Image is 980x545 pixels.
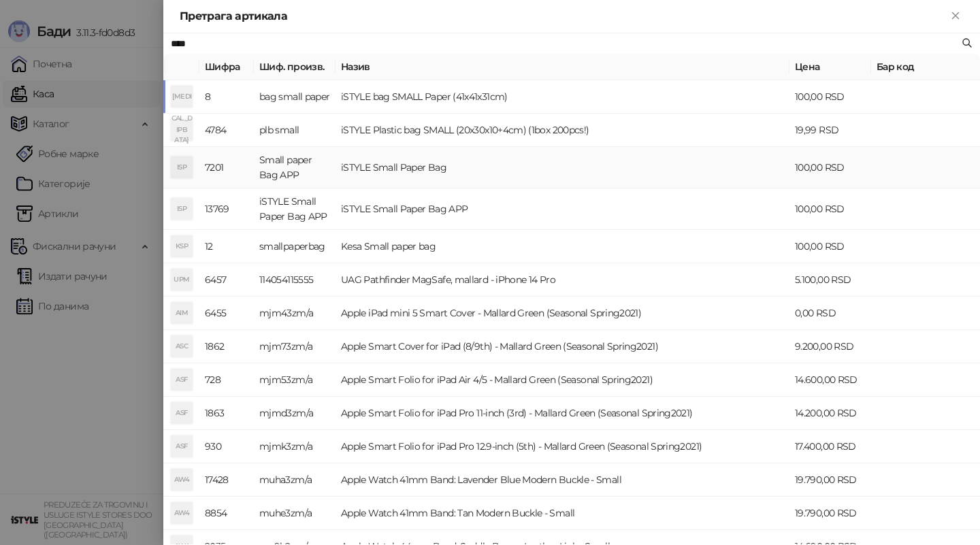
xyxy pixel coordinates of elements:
td: 114054115555 [254,263,336,297]
td: 8 [199,80,254,114]
div: AW4 [171,502,193,524]
div: ASC [171,335,193,357]
td: Kesa Small paper bag [336,230,789,263]
td: 7201 [199,147,254,188]
td: 0,00 RSD [789,297,871,330]
td: mjmk3zm/a [254,430,336,463]
div: UPM [171,269,193,291]
td: Small paper Bag APP [254,147,336,188]
td: 19,99 RSD [789,114,871,147]
td: mjmd3zm/a [254,397,336,430]
td: iSTYLE bag SMALL Paper (41x41x31cm) [336,80,789,114]
td: 9.200,00 RSD [789,330,871,363]
td: 19.790,00 RSD [789,497,871,530]
td: 100,00 RSD [789,230,871,263]
td: Apple Smart Folio for iPad Pro 12.9-inch (5th) - Mallard Green (Seasonal Spring2021) [336,430,789,463]
div: Претрага артикала [180,8,947,24]
div: ASF [171,402,193,424]
th: Назив [336,54,789,80]
div: IPB [171,119,193,141]
div: ISP [171,156,193,178]
td: 930 [199,430,254,463]
td: 8854 [199,497,254,530]
td: mjm43zm/a [254,297,336,330]
td: muhe3zm/a [254,497,336,530]
th: Шифра [199,54,254,80]
td: 100,00 RSD [789,188,871,230]
td: 4784 [199,114,254,147]
td: Apple Watch 41mm Band: Lavender Blue Modern Buckle - Small [336,463,789,497]
td: 1862 [199,330,254,363]
td: 12 [199,230,254,263]
th: Шиф. произв. [254,54,336,80]
td: 19.790,00 RSD [789,463,871,497]
td: UAG Pathfinder MagSafe, mallard - iPhone 14 Pro [336,263,789,297]
td: plb small [254,114,336,147]
th: Бар код [871,54,980,80]
td: muha3zm/a [254,463,336,497]
td: Apple Smart Folio for iPad Pro 11-inch (3rd) - Mallard Green (Seasonal Spring2021) [336,397,789,430]
div: KSP [171,235,193,257]
td: 100,00 RSD [789,80,871,114]
td: 17.400,00 RSD [789,430,871,463]
td: 14.200,00 RSD [789,397,871,430]
td: iSTYLE Small Paper Bag [336,147,789,188]
td: 17428 [199,463,254,497]
td: smallpaperbag [254,230,336,263]
div: [MEDICAL_DATA] [171,86,193,108]
td: 100,00 RSD [789,147,871,188]
td: 13769 [199,188,254,230]
td: Apple Watch 41mm Band: Tan Modern Buckle - Small [336,497,789,530]
td: 6455 [199,297,254,330]
td: mjm53zm/a [254,363,336,397]
td: 14.600,00 RSD [789,363,871,397]
td: Apple iPad mini 5 Smart Cover - Mallard Green (Seasonal Spring2021) [336,297,789,330]
td: bag small paper [254,80,336,114]
td: 6457 [199,263,254,297]
td: mjm73zm/a [254,330,336,363]
div: ASF [171,369,193,391]
div: ASF [171,435,193,457]
td: Apple Smart Folio for iPad Air 4/5 - Mallard Green (Seasonal Spring2021) [336,363,789,397]
td: iSTYLE Small Paper Bag APP [336,188,789,230]
div: AIM [171,302,193,324]
td: 728 [199,363,254,397]
td: 1863 [199,397,254,430]
td: Apple Smart Cover for iPad (8/9th) - Mallard Green (Seasonal Spring2021) [336,330,789,363]
td: iSTYLE Small Paper Bag APP [254,188,336,230]
th: Цена [789,54,871,80]
td: 5.100,00 RSD [789,263,871,297]
td: iSTYLE Plastic bag SMALL (20x30x10+4cm) (1box 200pcs!) [336,114,789,147]
button: Close [947,8,964,24]
div: AW4 [171,469,193,491]
div: ISP [171,198,193,220]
